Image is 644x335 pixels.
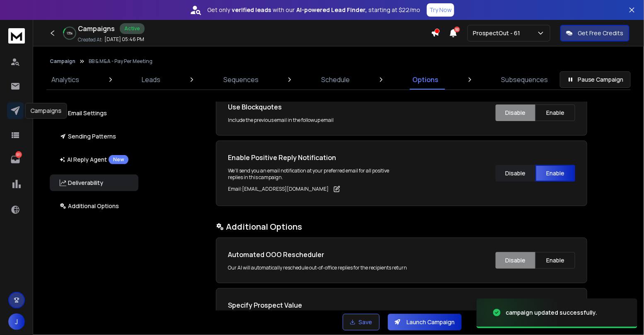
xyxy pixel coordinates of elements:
button: Disable [496,104,535,121]
a: Schedule [316,70,355,90]
p: 13 % [67,31,73,36]
strong: AI-powered Lead Finder, [296,6,367,14]
span: 50 [454,27,460,32]
p: Sequences [223,75,259,85]
h1: Use Blockquotes [228,102,393,112]
a: 511 [7,151,24,168]
a: Subsequences [496,70,553,90]
p: Created At: [78,36,103,43]
p: Get Free Credits [578,29,624,37]
button: Get Free Credits [560,25,629,41]
p: Subsequences [501,75,548,85]
button: Email Settings [50,105,138,121]
div: Active [120,23,145,34]
img: logo [8,28,25,44]
p: Options [413,75,439,85]
p: Get only with our starting at $22/mo [207,6,420,14]
p: Email Settings [60,109,107,117]
a: Leads [137,70,165,90]
button: J [8,313,25,330]
button: Enable [535,104,575,121]
h1: Campaigns [78,24,115,34]
div: Campaigns [25,103,67,119]
p: Analytics [51,75,79,85]
button: Pause Campaign [560,71,631,88]
p: [DATE] 05:46 PM [104,36,144,43]
p: ProspectOut - 61 [473,29,523,37]
p: Leads [142,75,160,85]
p: Try Now [429,6,452,14]
p: 511 [15,151,22,158]
button: Campaign [50,58,75,65]
a: Analytics [46,70,84,90]
div: campaign updated successfully. [506,308,598,317]
a: Options [408,70,444,90]
a: Sequences [218,70,264,90]
p: BB & M&A - Pay Per Meeting [89,58,153,65]
strong: verified leads [232,6,271,14]
button: Try Now [427,3,454,17]
p: Schedule [321,75,350,85]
